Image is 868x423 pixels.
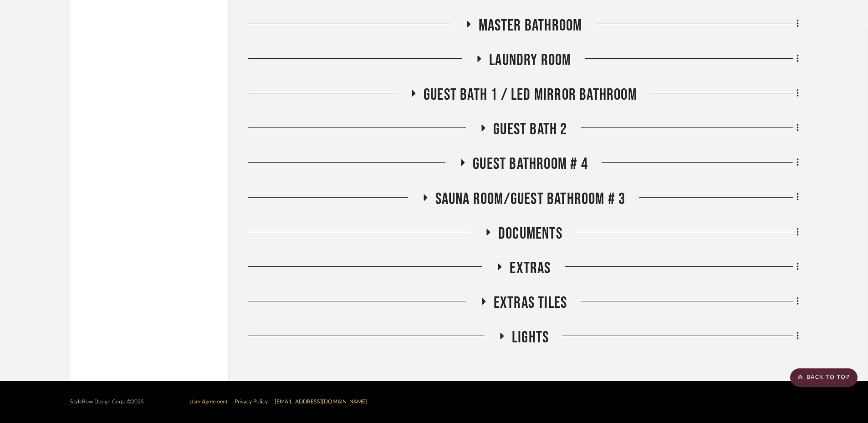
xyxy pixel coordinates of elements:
span: Master Bathroom [479,16,582,36]
a: User Agreement [189,399,228,404]
span: Lights [512,328,549,347]
span: Guest Bath 2 [493,120,567,139]
scroll-to-top-button: BACK TO TOP [790,368,858,387]
a: Privacy Policy [235,399,268,404]
a: [EMAIL_ADDRESS][DOMAIN_NAME] [275,399,367,404]
div: StyleRow Design Corp. ©2025 [70,398,144,405]
span: Documents [498,224,562,244]
span: Laundry Room [489,51,571,70]
span: Guest bathroom # 4 [473,154,588,174]
span: Guest Bath 1 / LED Mirror Bathroom [424,85,637,105]
span: Extras tiles [494,293,567,313]
span: Sauna Room/Guest bathroom # 3 [435,189,626,209]
span: Extras [510,259,551,278]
